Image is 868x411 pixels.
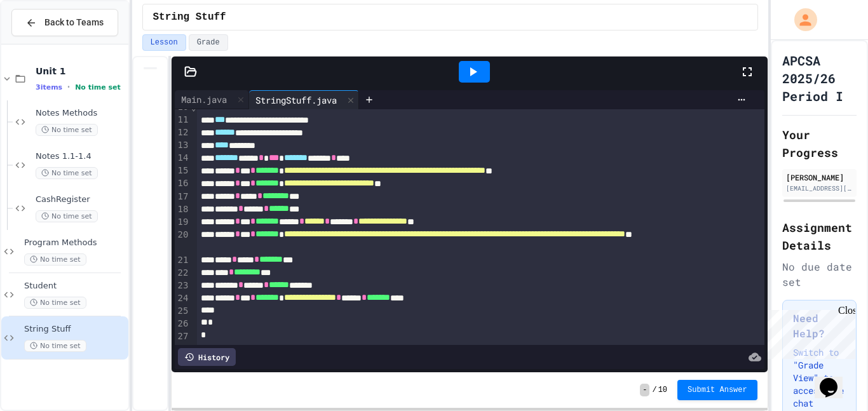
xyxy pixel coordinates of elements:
iframe: chat widget [815,360,855,398]
span: • [67,82,70,92]
span: CashRegister [36,194,126,205]
span: / [652,385,656,395]
h2: Assignment Details [782,219,857,254]
span: Submit Answer [688,385,747,395]
button: Back to Teams [11,9,118,36]
div: 12 [175,126,191,139]
span: No time set [24,340,86,352]
span: Program Methods [24,238,126,248]
span: String Stuff [24,324,126,335]
div: 19 [175,216,191,229]
div: 13 [175,139,191,152]
div: 24 [175,292,191,305]
div: 27 [175,330,191,343]
span: Back to Teams [44,16,104,29]
div: 14 [175,152,191,165]
span: Notes Methods [36,108,126,119]
span: Notes 1.1-1.4 [36,151,126,162]
span: Fold line [190,102,196,112]
div: My Account [781,5,820,34]
span: 10 [658,385,667,395]
div: 21 [175,254,191,267]
span: String Stuff [153,10,226,25]
span: - [640,384,649,396]
span: Unit 1 [36,65,126,77]
div: 26 [175,318,191,330]
div: Main.java [175,93,233,106]
span: No time set [75,83,121,91]
div: 20 [175,229,191,254]
div: 18 [175,203,191,216]
button: Submit Answer [677,380,757,400]
div: 15 [175,165,191,177]
span: No time set [24,297,86,309]
iframe: chat widget [763,305,855,359]
span: Student [24,281,126,292]
div: StringStuff.java [249,90,359,109]
div: History [178,348,236,366]
div: Main.java [175,90,249,109]
button: Grade [189,34,228,51]
span: 3 items [36,83,62,91]
span: No time set [36,167,98,179]
span: No time set [36,210,98,222]
div: StringStuff.java [249,93,343,107]
div: 23 [175,280,191,292]
div: 22 [175,267,191,280]
div: 25 [175,305,191,318]
div: No due date set [782,259,857,290]
div: 11 [175,114,191,126]
div: Chat with us now!Close [5,5,88,81]
h1: APCSA 2025/26 Period I [782,51,857,105]
div: 17 [175,191,191,203]
div: [EMAIL_ADDRESS][DOMAIN_NAME] [786,184,853,193]
span: No time set [24,253,86,266]
div: 16 [175,177,191,190]
div: [PERSON_NAME] [786,172,853,183]
h2: Your Progress [782,126,857,161]
button: Lesson [142,34,186,51]
span: No time set [36,124,98,136]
